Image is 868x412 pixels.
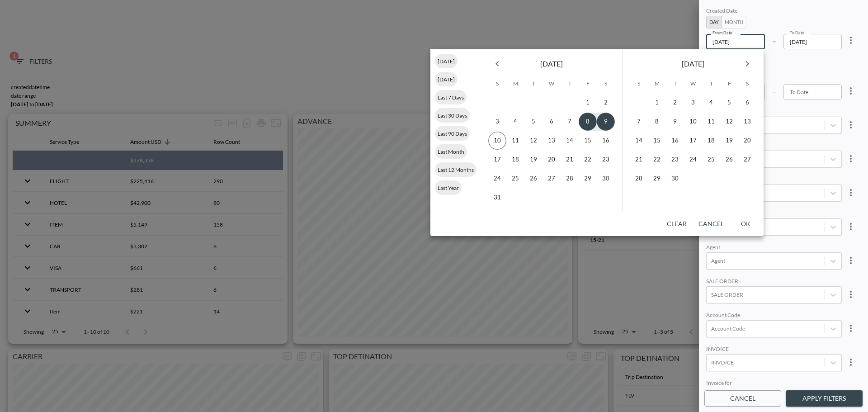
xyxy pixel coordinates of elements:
[842,251,860,270] button: more
[525,75,542,93] span: Tuesday
[630,132,648,150] button: 14
[666,113,684,131] button: 9
[684,151,702,169] button: 24
[783,84,842,99] input: YYYY-MM-DD
[561,151,579,169] button: 21
[435,90,467,104] div: Last 7 Days
[542,151,561,169] button: 20
[706,108,842,117] div: GROUP
[706,34,765,49] input: YYYY-MM-DD
[631,75,647,93] span: Sunday
[842,319,860,337] button: more
[488,132,506,150] button: 10
[507,75,524,93] span: Monday
[685,75,701,93] span: Wednesday
[738,55,756,73] button: Next month
[731,216,760,232] button: OK
[786,390,863,407] button: Apply Filters
[488,55,506,73] button: Previous month
[579,94,597,112] button: 1
[666,170,684,188] button: 30
[488,189,506,207] button: 31
[704,390,781,407] button: Cancel
[597,132,615,150] button: 16
[598,75,614,93] span: Saturday
[772,36,776,46] p: –
[524,170,542,188] button: 26
[561,75,578,93] span: Thursday
[630,151,648,169] button: 21
[842,184,860,202] button: more
[435,76,458,83] span: [DATE]
[435,94,467,101] span: Last 7 Days
[783,34,842,49] input: YYYY-MM-DD
[695,216,727,232] button: Cancel
[706,312,842,320] div: Account Code
[524,113,542,131] button: 5
[561,170,579,188] button: 28
[720,113,738,131] button: 12
[706,57,842,66] div: Departure Date
[648,113,666,131] button: 8
[648,151,666,169] button: 22
[666,151,684,169] button: 23
[706,210,842,218] div: GROUP ID
[706,176,842,185] div: DATA AREA
[720,94,738,112] button: 5
[702,151,720,169] button: 25
[739,75,755,93] span: Saturday
[597,170,615,188] button: 30
[649,75,665,93] span: Monday
[540,57,563,70] span: [DATE]
[435,148,467,155] span: Last Month
[506,113,524,131] button: 4
[435,144,467,159] div: Last Month
[712,30,732,36] label: From Date
[524,132,542,150] button: 12
[542,132,561,150] button: 13
[702,113,720,131] button: 11
[720,151,738,169] button: 26
[488,113,506,131] button: 3
[435,126,470,141] div: Last 90 Days
[842,285,860,303] button: more
[842,150,860,168] button: more
[706,7,842,16] div: Created Date
[435,180,462,195] div: Last Year
[662,216,691,232] button: Clear
[703,75,719,93] span: Thursday
[435,54,458,68] div: [DATE]
[648,132,666,150] button: 15
[488,151,506,169] button: 17
[579,132,597,150] button: 15
[666,94,684,112] button: 2
[720,132,738,150] button: 19
[435,112,470,119] span: Last 30 Days
[579,170,597,188] button: 29
[630,170,648,188] button: 28
[435,185,462,191] span: Last Year
[435,130,470,137] span: Last 90 Days
[579,113,597,131] button: 8
[738,94,756,112] button: 6
[706,142,842,151] div: Account Name
[684,94,702,112] button: 3
[597,113,615,131] button: 9
[684,132,702,150] button: 17
[561,113,579,131] button: 7
[435,72,458,86] div: [DATE]
[722,16,746,28] button: Month
[506,170,524,188] button: 25
[738,151,756,169] button: 27
[790,30,804,36] label: To Date
[706,379,842,388] div: Invoice for
[435,162,476,177] div: Last 12 Months
[702,94,720,112] button: 4
[543,75,560,93] span: Wednesday
[706,7,861,49] div: 2025-08-082025-08-09
[435,108,470,123] div: Last 30 Days
[842,218,860,236] button: more
[842,353,860,371] button: more
[706,278,842,286] div: SALE ORDER
[738,132,756,150] button: 20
